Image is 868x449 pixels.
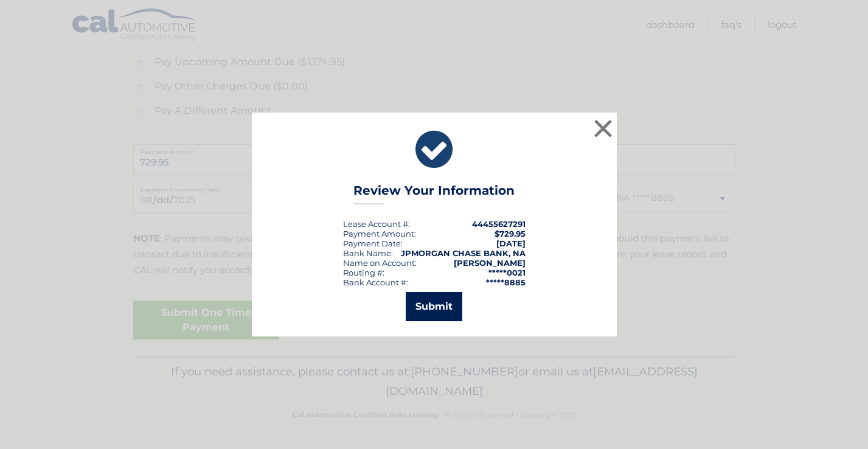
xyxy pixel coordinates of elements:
strong: JPMORGAN CHASE BANK, NA [401,248,526,258]
div: Routing #: [343,268,384,277]
strong: [PERSON_NAME] [454,258,526,268]
div: Payment Amount: [343,229,416,238]
span: Payment Date [343,238,401,248]
div: : [343,238,403,248]
span: [DATE] [496,238,526,248]
h3: Review Your Information [353,183,515,204]
span: $729.95 [495,229,526,238]
div: Bank Account #: [343,277,408,287]
div: Name on Account: [343,258,417,268]
strong: 44455627291 [472,219,526,229]
div: Lease Account #: [343,219,410,229]
button: × [591,116,616,141]
div: Bank Name: [343,248,393,258]
button: Submit [406,292,462,321]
